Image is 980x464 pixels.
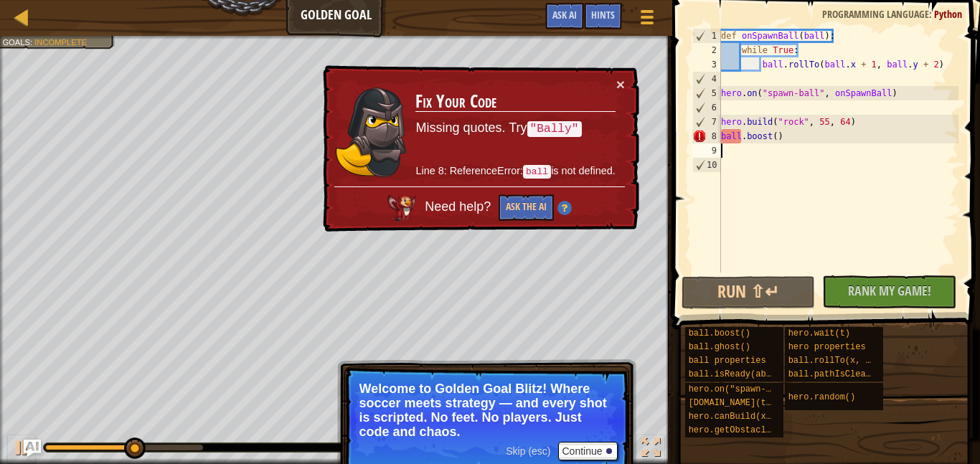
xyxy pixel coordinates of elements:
code: ball [523,165,551,179]
span: hero.canBuild(x, y) [689,412,787,422]
img: duck_amara.png [335,86,407,178]
button: Ask AI [545,3,584,29]
div: 5 [693,86,721,100]
div: 4 [693,72,721,86]
div: 1 [693,29,721,43]
span: ball.ghost() [689,342,750,352]
button: Ctrl + P: Play [7,435,36,464]
button: × [616,77,625,92]
div: 2 [692,43,721,57]
div: 10 [693,158,721,172]
span: hero.wait(t) [788,328,850,338]
span: ball.pathIsClear(x, y) [788,369,902,379]
img: AI [387,195,416,221]
p: Welcome to Golden Goal Blitz! Where soccer meets strategy — and every shot is scripted. No feet. ... [359,382,614,439]
div: 8 [692,129,721,143]
div: 6 [693,100,721,115]
h3: Fix Your Code [415,92,615,112]
span: : [30,37,34,47]
div: 7 [693,115,721,129]
span: hero.getObstacleAt(x, y) [689,425,813,435]
span: Skip (esc) [506,445,550,457]
span: : [929,7,934,21]
span: Incomplete [34,37,87,47]
button: Toggle fullscreen [636,435,665,464]
span: ball properties [689,356,766,366]
span: hero.on("spawn-ball", f) [689,384,813,394]
button: Show game menu [629,3,665,37]
span: hero.random() [788,392,856,402]
span: ball.rollTo(x, y) [788,356,876,366]
button: Rank My Game! [822,275,956,308]
span: Need help? [425,200,494,214]
span: ball.isReady(ability) [689,369,797,379]
span: Rank My Game! [848,282,931,300]
span: Programming language [822,7,929,21]
div: 3 [692,57,721,72]
span: ball.boost() [689,328,750,338]
button: Ask AI [24,440,41,457]
span: Ask AI [552,8,577,22]
button: Continue [558,442,618,460]
span: hero properties [788,342,866,352]
span: Hints [591,8,615,22]
span: [DOMAIN_NAME](type, x, y) [689,398,818,408]
span: Goals [2,37,30,47]
code: "Bally" [527,121,582,137]
div: 9 [692,143,721,158]
img: Hint [557,201,572,215]
p: Missing quotes. Try [415,119,615,138]
span: Python [934,7,962,21]
button: Ask the AI [499,194,554,221]
button: Run ⇧↵ [682,276,816,309]
p: Line 8: ReferenceError: is not defined. [415,164,615,179]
